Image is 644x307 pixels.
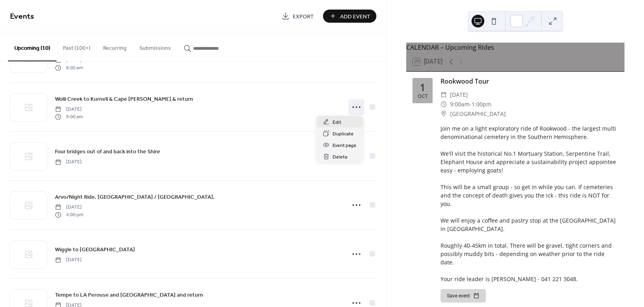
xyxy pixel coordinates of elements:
span: [DATE] [450,90,468,100]
button: Past (100+) [57,32,97,61]
a: Arvo/Night Ride. [GEOGRAPHIC_DATA] / [GEOGRAPHIC_DATA]. [55,192,215,201]
div: ​ [440,109,447,119]
span: Arvo/Night Ride. [GEOGRAPHIC_DATA] / [GEOGRAPHIC_DATA]. [55,193,215,201]
button: Upcoming (10) [8,32,57,61]
span: Edit [333,118,341,127]
a: Wolli Creek to Kurnell & Cape [PERSON_NAME] & return [55,94,193,104]
div: Oct [418,94,428,99]
span: Wolli Creek to Kurnell & Cape [PERSON_NAME] & return [55,95,193,104]
button: Save event [440,289,486,303]
span: 9:00 am [55,64,83,71]
div: Rookwood Tour [440,76,618,86]
span: 4:00 pm [55,211,83,218]
span: Duplicate [333,130,354,138]
div: Join me on a light exploratory ride of Rookwood - the largest multi denominational cemetery in th... [440,124,618,283]
span: Tempe to LA Perouse and [GEOGRAPHIC_DATA] and return [55,291,203,299]
span: [DATE] [55,204,83,211]
span: Delete [333,153,348,161]
div: 1 [420,82,425,92]
span: [DATE] [55,106,83,113]
button: Recurring [97,32,133,61]
span: [DATE] [55,158,82,166]
a: Tempe to LA Perouse and [GEOGRAPHIC_DATA] and return [55,290,203,299]
span: 9:00am [450,100,470,109]
span: [GEOGRAPHIC_DATA] [450,109,506,119]
div: ​ [440,90,447,100]
span: [DATE] [55,256,82,264]
span: Add Event [340,12,370,21]
span: 9:00 am [55,113,83,120]
button: Add Event [323,10,376,23]
span: Event page [333,141,356,150]
span: Export [293,12,314,21]
button: Submissions [133,32,177,61]
div: ​ [440,100,447,109]
a: Four bridges out of and back into the Shire [55,147,160,156]
span: Events [10,9,34,24]
span: 1:00pm [472,100,491,109]
a: Export [276,10,320,23]
span: - [470,100,472,109]
span: Four bridges out of and back into the Shire [55,148,160,156]
span: Wiggle to [GEOGRAPHIC_DATA] [55,246,135,254]
div: CALENDAR – Upcoming Rides [406,43,624,52]
a: Wiggle to [GEOGRAPHIC_DATA] [55,245,135,254]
